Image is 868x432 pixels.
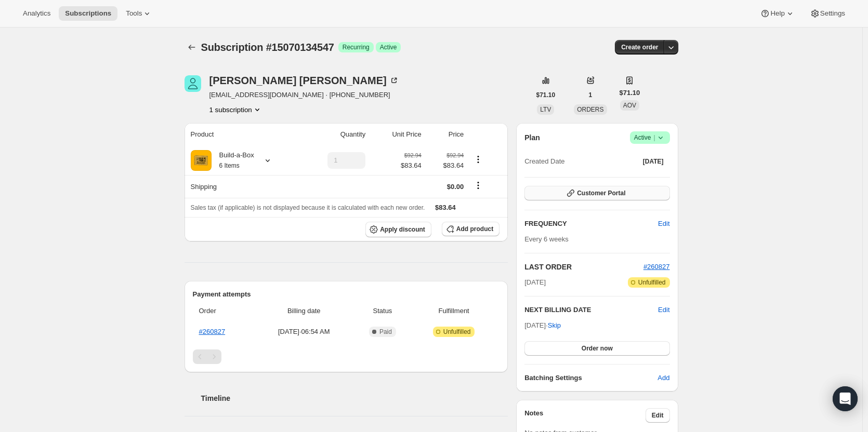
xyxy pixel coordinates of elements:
[357,306,408,316] span: Status
[365,222,431,237] button: Apply discount
[634,132,666,143] span: Active
[530,88,562,102] button: $71.10
[524,132,540,143] h2: Plan
[425,123,467,146] th: Price
[209,90,399,100] span: [EMAIL_ADDRESS][DOMAIN_NAME] · [PHONE_NUMBER]
[201,393,508,403] h2: Timeline
[257,327,351,337] span: [DATE] · 06:54 AM
[524,235,569,243] span: Every 6 weeks
[193,300,254,322] th: Order
[185,123,299,146] th: Product
[209,75,399,86] div: [PERSON_NAME] [PERSON_NAME]
[126,9,142,18] span: Tools
[524,219,658,229] h2: FREQUENCY
[524,305,658,315] h2: NEXT BILLING DATE
[65,9,111,18] span: Subscriptions
[653,133,655,142] span: |
[299,123,369,146] th: Quantity
[770,9,784,18] span: Help
[524,186,669,200] button: Customer Portal
[191,204,425,211] span: Sales tax (if applicable) is not displayed because it is calculated with each new order.
[583,88,599,102] button: 1
[185,175,299,198] th: Shipping
[446,152,464,158] small: $92.94
[542,317,567,334] button: Skip
[820,9,845,18] span: Settings
[620,88,640,98] span: $71.10
[652,411,664,420] span: Edit
[621,43,658,51] span: Create order
[401,160,422,171] span: $83.64
[615,40,664,55] button: Create order
[623,102,636,109] span: AOV
[540,106,551,113] span: LTV
[380,43,397,51] span: Active
[185,40,199,55] button: Subscriptions
[643,262,670,272] button: #260827
[435,204,456,211] span: $83.64
[651,370,676,386] button: Add
[447,183,464,191] span: $0.00
[524,262,643,272] h2: LAST ORDER
[582,344,613,353] span: Order now
[23,9,50,18] span: Analytics
[833,386,858,411] div: Open Intercom Messenger
[754,6,801,21] button: Help
[201,42,334,53] span: Subscription #15070134547
[657,373,669,383] span: Add
[404,152,422,158] small: $92.94
[577,189,625,197] span: Customer Portal
[442,222,499,236] button: Add product
[524,373,657,383] h6: Batching Settings
[17,6,57,21] button: Analytics
[638,278,666,287] span: Unfulfilled
[524,341,669,356] button: Order now
[524,321,561,329] span: [DATE] ·
[199,328,226,335] a: #260827
[59,6,117,21] button: Subscriptions
[652,215,676,232] button: Edit
[470,154,486,165] button: Product actions
[219,162,240,169] small: 6 Items
[646,408,670,423] button: Edit
[212,150,254,171] div: Build-a-Box
[369,123,425,146] th: Unit Price
[380,225,425,234] span: Apply discount
[257,306,351,316] span: Billing date
[191,150,212,171] img: product img
[120,6,159,21] button: Tools
[804,6,851,21] button: Settings
[470,180,486,191] button: Shipping actions
[524,408,646,423] h3: Notes
[643,263,670,271] a: #260827
[209,104,262,115] button: Product actions
[524,277,546,288] span: [DATE]
[524,156,564,167] span: Created Date
[577,106,603,113] span: ORDERS
[637,154,670,169] button: [DATE]
[193,289,500,300] h2: Payment attempts
[193,349,500,364] nav: Pagination
[548,320,561,331] span: Skip
[379,328,392,336] span: Paid
[456,225,493,233] span: Add product
[658,305,669,315] button: Edit
[343,43,370,51] span: Recurring
[414,306,493,316] span: Fulfillment
[428,160,464,171] span: $83.64
[643,157,664,166] span: [DATE]
[658,219,669,229] span: Edit
[185,75,201,92] span: Melissa Alterman
[536,91,556,99] span: $71.10
[589,91,593,99] span: 1
[443,328,471,336] span: Unfulfilled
